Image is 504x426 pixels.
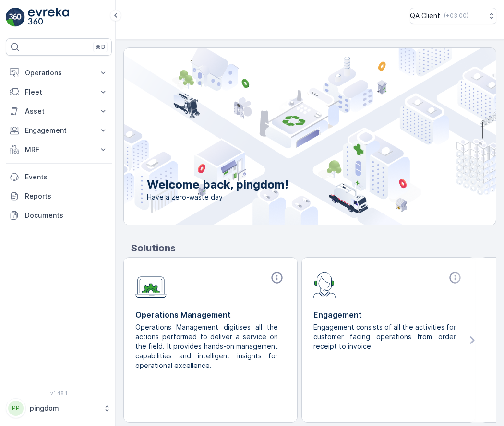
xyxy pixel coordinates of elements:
button: Fleet [6,83,112,102]
span: v 1.48.1 [6,390,112,396]
img: module-icon [135,271,167,298]
button: PPpingdom [6,398,112,418]
img: module-icon [313,271,336,298]
button: Asset [6,102,112,121]
img: logo [6,8,25,27]
p: Operations Management [135,309,286,320]
p: Operations [25,68,93,78]
a: Documents [6,206,112,225]
div: PP [8,401,24,416]
p: Operations Management digitises all the actions performed to deliver a service on the field. It p... [135,322,278,370]
button: QA Client(+03:00) [410,8,496,24]
span: Have a zero-waste day [147,192,288,202]
p: pingdom [30,403,98,413]
p: ⌘B [96,43,105,51]
p: Events [25,172,108,182]
p: Engagement consists of all the activities for customer facing operations from order receipt to in... [313,322,456,351]
p: Reports [25,191,108,201]
p: Fleet [25,87,93,97]
p: Engagement [313,309,464,320]
p: Asset [25,106,93,116]
a: Events [6,167,112,187]
button: MRF [6,140,112,159]
p: MRF [25,145,93,154]
button: Engagement [6,121,112,140]
img: city illustration [81,48,496,225]
img: logo_light-DOdMpM7g.png [28,8,69,27]
p: Welcome back, pingdom! [147,177,288,192]
a: Reports [6,187,112,206]
p: Solutions [131,241,496,255]
p: Documents [25,211,108,220]
button: Operations [6,63,112,83]
p: Engagement [25,126,93,135]
p: QA Client [410,11,440,21]
p: ( +03:00 ) [444,12,468,20]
